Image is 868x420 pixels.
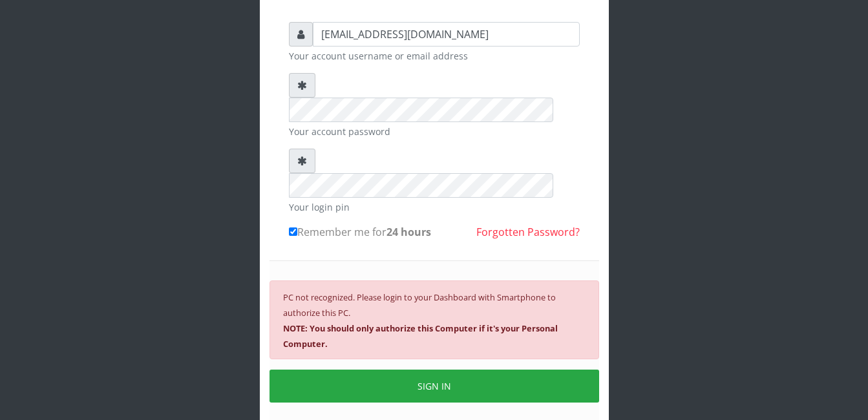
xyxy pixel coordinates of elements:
[289,227,297,236] input: Remember me for24 hours
[289,49,580,63] small: Your account username or email address
[476,225,580,239] a: Forgotten Password?
[289,224,431,240] label: Remember me for
[386,225,431,239] b: 24 hours
[283,322,558,350] b: NOTE: You should only authorize this Computer if it's your Personal Computer.
[313,22,580,47] input: Username or email address
[289,200,580,214] small: Your login pin
[283,291,558,350] small: PC not recognized. Please login to your Dashboard with Smartphone to authorize this PC.
[270,370,599,403] button: SIGN IN
[289,125,580,138] small: Your account password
